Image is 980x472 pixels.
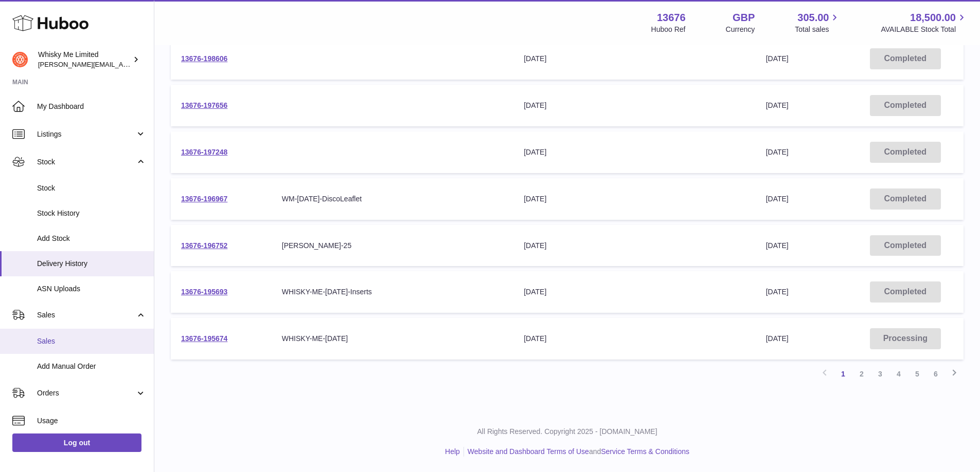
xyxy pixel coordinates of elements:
[766,288,789,296] span: [DATE]
[524,287,745,297] div: [DATE]
[38,50,131,69] div: Whisky Me Limited
[651,25,686,34] div: Huboo Ref
[181,334,227,343] a: 13676-195674
[766,101,789,109] span: [DATE]
[163,427,972,437] p: All Rights Reserved. Copyright 2025 - [DOMAIN_NAME]
[37,310,135,320] span: Sales
[181,101,227,109] a: 13676-197656
[38,60,206,68] span: [PERSON_NAME][EMAIL_ADDRESS][DOMAIN_NAME]
[908,365,926,383] a: 5
[37,336,146,346] span: Sales
[468,447,589,456] a: Website and Dashboard Terms of Use
[282,241,503,251] div: [PERSON_NAME]-25
[282,287,503,297] div: WHISKY-ME-[DATE]-Inserts
[37,102,146,111] span: My Dashboard
[445,447,460,456] a: Help
[37,234,146,243] span: Add Stock
[871,365,889,383] a: 3
[37,362,146,371] span: Add Manual Order
[37,157,135,167] span: Stock
[464,447,689,457] li: and
[37,388,135,398] span: Orders
[926,365,945,383] a: 6
[282,194,503,204] div: WM-[DATE]-DiscoLeaflet
[795,25,841,34] span: Total sales
[524,334,745,344] div: [DATE]
[524,194,745,204] div: [DATE]
[910,11,956,25] span: 18,500.00
[37,416,146,426] span: Usage
[726,25,755,34] div: Currency
[766,195,789,203] span: [DATE]
[12,433,141,452] a: Log out
[37,129,135,139] span: Listings
[795,11,841,34] a: 305.00 Total sales
[881,11,968,34] a: 18,500.00 AVAILABLE Stock Total
[37,284,146,294] span: ASN Uploads
[657,11,686,25] strong: 13676
[37,183,146,193] span: Stock
[881,25,968,34] span: AVAILABLE Stock Total
[282,334,503,344] div: WHISKY-ME-[DATE]
[733,11,755,25] strong: GBP
[524,147,745,157] div: [DATE]
[181,241,227,250] a: 13676-196752
[12,52,28,67] img: frances@whiskyshop.com
[181,288,227,296] a: 13676-195693
[181,54,227,63] a: 13676-198606
[524,54,745,64] div: [DATE]
[766,241,789,250] span: [DATE]
[601,447,689,456] a: Service Terms & Conditions
[37,209,146,218] span: Stock History
[181,195,227,203] a: 13676-196967
[852,365,871,383] a: 2
[766,334,789,343] span: [DATE]
[181,148,227,156] a: 13676-197248
[797,11,829,25] span: 305.00
[524,101,745,110] div: [DATE]
[889,365,908,383] a: 4
[766,148,789,156] span: [DATE]
[766,54,789,63] span: [DATE]
[524,241,745,251] div: [DATE]
[37,259,146,269] span: Delivery History
[834,365,852,383] a: 1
